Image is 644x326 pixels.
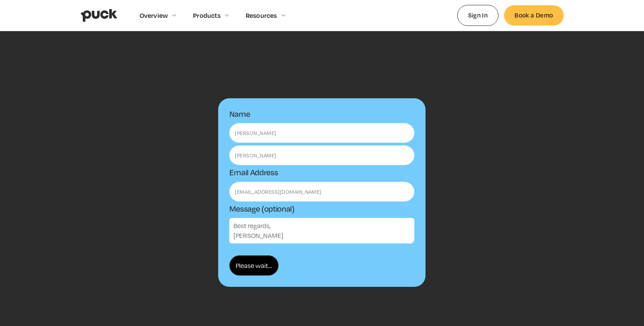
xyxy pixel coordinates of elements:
input: Please wait... [229,255,279,276]
div: Products [193,12,221,19]
form: Email Form [218,98,425,287]
a: Book a Demo [504,5,563,25]
input: Last name [229,146,414,165]
div: Overview [140,12,168,19]
input: First name [229,123,414,143]
a: Sign In [457,5,499,26]
label: Message (optional) [229,204,294,213]
label: Email Address [229,168,278,177]
label: Name [229,109,250,119]
div: Resources [246,12,277,19]
input: Work email [229,182,414,201]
